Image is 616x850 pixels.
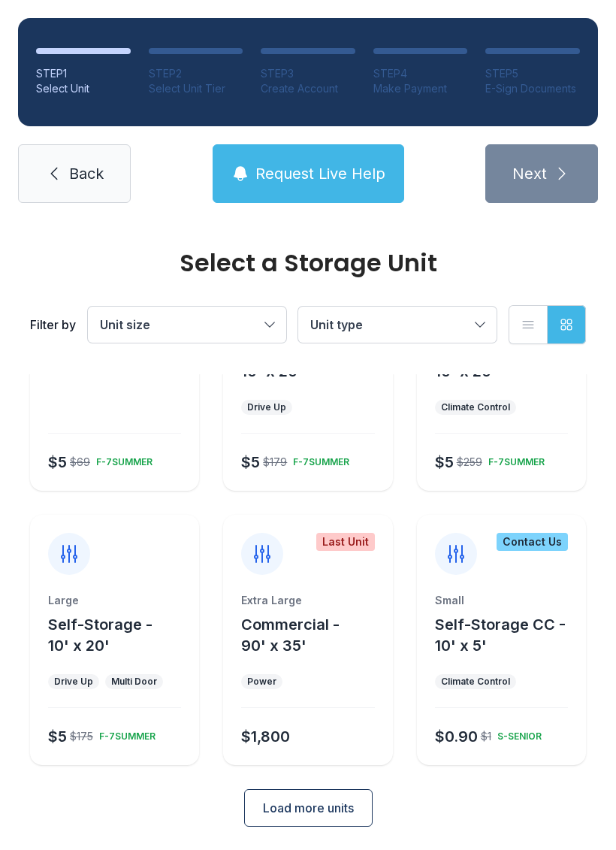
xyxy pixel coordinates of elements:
[373,81,468,96] div: Make Payment
[241,616,340,655] span: Commercial - 90' x 35'
[263,799,354,817] span: Load more units
[482,450,545,468] div: F-7SUMMER
[69,163,104,184] span: Back
[36,66,131,81] div: STEP 1
[435,452,454,473] div: $5
[48,614,193,656] button: Self-Storage - 10' x 20'
[491,724,542,743] div: S-SENIOR
[241,726,290,747] div: $1,800
[435,616,566,655] span: Self-Storage CC - 10' x 5'
[247,676,276,688] div: Power
[261,81,355,96] div: Create Account
[287,450,349,468] div: F-7SUMMER
[30,316,76,334] div: Filter by
[36,81,131,96] div: Select Unit
[435,726,478,747] div: $0.90
[241,614,386,656] button: Commercial - 90' x 35'
[241,593,374,608] div: Extra Large
[241,452,260,473] div: $5
[54,676,93,688] div: Drive Up
[441,401,510,413] div: Climate Control
[48,726,67,747] div: $5
[247,401,286,413] div: Drive Up
[435,614,580,656] button: Self-Storage CC - 10' x 5'
[298,307,497,343] button: Unit type
[90,450,152,468] div: F-7SUMMER
[316,533,375,551] div: Last Unit
[70,455,90,470] div: $69
[310,317,363,332] span: Unit type
[88,307,286,343] button: Unit size
[48,616,152,655] span: Self-Storage - 10' x 20'
[100,317,150,332] span: Unit size
[497,533,568,551] div: Contact Us
[111,676,157,688] div: Multi Door
[485,81,580,96] div: E-Sign Documents
[457,455,482,470] div: $259
[93,724,156,743] div: F-7SUMMER
[48,593,181,608] div: Large
[373,66,468,81] div: STEP 4
[261,66,355,81] div: STEP 3
[70,729,93,744] div: $175
[481,729,491,744] div: $1
[263,455,287,470] div: $179
[485,66,580,81] div: STEP 5
[149,66,243,81] div: STEP 2
[255,163,385,184] span: Request Live Help
[435,593,568,608] div: Small
[512,163,547,184] span: Next
[48,452,67,473] div: $5
[149,81,243,96] div: Select Unit Tier
[441,676,510,688] div: Climate Control
[30,251,586,275] div: Select a Storage Unit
